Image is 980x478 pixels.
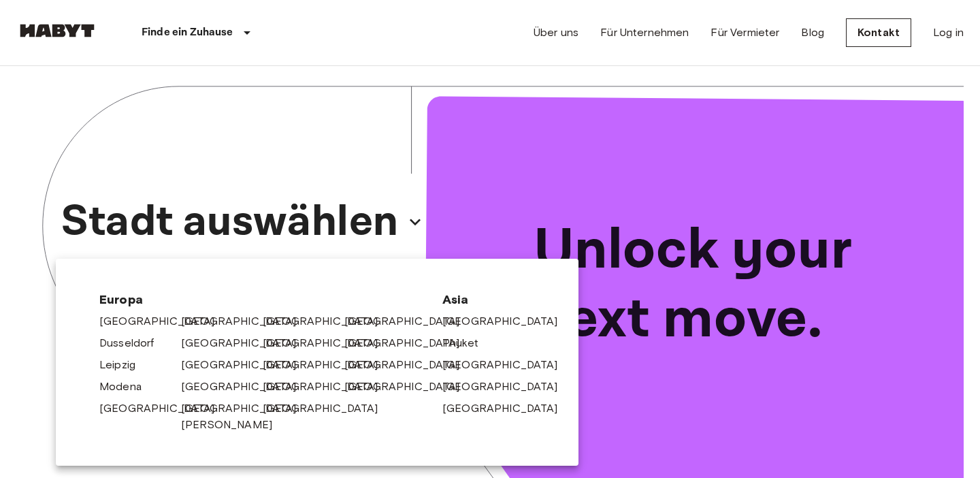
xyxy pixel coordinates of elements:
a: [GEOGRAPHIC_DATA] [99,313,229,330]
a: [GEOGRAPHIC_DATA] [181,335,310,351]
a: [GEOGRAPHIC_DATA] [181,313,310,330]
a: [GEOGRAPHIC_DATA] [263,379,392,395]
a: [GEOGRAPHIC_DATA] [442,379,572,395]
span: Asia [442,291,535,308]
a: [GEOGRAPHIC_DATA] [181,357,310,373]
a: [GEOGRAPHIC_DATA] [263,357,392,373]
a: [GEOGRAPHIC_DATA] [344,379,474,395]
a: [GEOGRAPHIC_DATA] [99,400,229,417]
a: Dusseldorf [99,335,168,351]
a: [GEOGRAPHIC_DATA] [344,313,474,330]
a: [GEOGRAPHIC_DATA] [263,335,392,351]
a: [GEOGRAPHIC_DATA][PERSON_NAME] [181,400,310,433]
a: [GEOGRAPHIC_DATA] [263,400,392,417]
a: Leipzig [99,357,149,373]
a: Modena [99,379,155,395]
a: [GEOGRAPHIC_DATA] [263,313,392,330]
a: [GEOGRAPHIC_DATA] [181,379,310,395]
a: [GEOGRAPHIC_DATA] [442,313,572,330]
span: Europa [99,291,421,308]
a: Phuket [442,335,492,351]
a: [GEOGRAPHIC_DATA] [344,357,474,373]
a: [GEOGRAPHIC_DATA] [442,357,572,373]
a: [GEOGRAPHIC_DATA] [442,400,572,417]
a: [GEOGRAPHIC_DATA] [344,335,474,351]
